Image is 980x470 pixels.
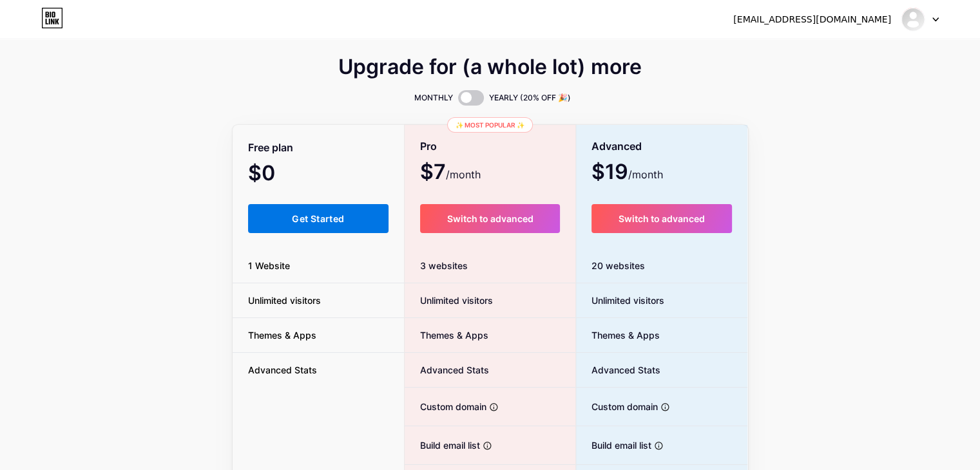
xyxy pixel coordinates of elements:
button: Switch to advanced [591,204,733,233]
span: YEARLY (20% OFF 🎉) [489,91,571,104]
span: /month [446,167,481,182]
span: Themes & Apps [233,328,332,342]
span: 1 Website [233,259,305,272]
div: [EMAIL_ADDRESS][DOMAIN_NAME] [733,13,891,26]
span: /month [628,167,663,182]
span: MONTHLY [414,91,453,104]
span: Advanced Stats [576,363,660,377]
div: 3 websites [405,249,575,283]
span: $19 [591,164,663,182]
button: Switch to advanced [420,204,560,233]
span: Advanced Stats [405,363,489,377]
span: Pro [420,135,437,158]
span: Custom domain [405,400,486,413]
div: 20 websites [576,249,748,283]
span: $0 [248,165,310,183]
span: Unlimited visitors [233,294,336,307]
button: Get Started [248,204,389,233]
span: Custom domain [576,400,658,413]
span: $7 [420,164,481,182]
span: Advanced [591,135,642,158]
span: Build email list [576,438,651,452]
span: Get Started [292,213,344,224]
span: Upgrade for (a whole lot) more [338,59,642,75]
div: ✨ Most popular ✨ [447,117,533,133]
span: Switch to advanced [619,213,705,224]
span: Free plan [248,136,293,159]
img: forumradarro [901,7,925,32]
span: Build email list [405,438,480,452]
span: Unlimited visitors [576,294,664,307]
span: Advanced Stats [233,363,332,377]
span: Themes & Apps [576,328,660,342]
span: Switch to advanced [447,213,533,224]
span: Themes & Apps [405,328,488,342]
span: Unlimited visitors [405,294,493,307]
